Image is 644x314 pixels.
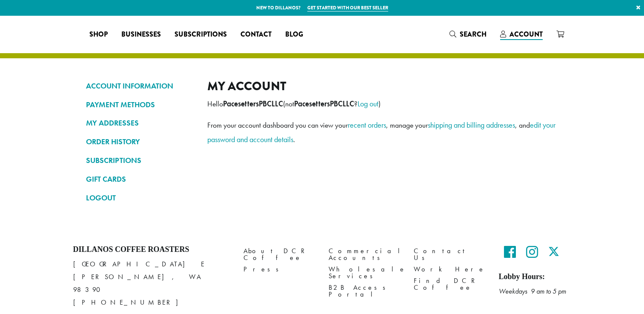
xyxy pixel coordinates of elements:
[86,153,195,168] a: SUBSCRIPTIONS
[83,28,114,41] a: Shop
[329,282,401,300] a: B2B Access Portal
[329,264,401,282] a: Wholesale Services
[223,99,283,108] strong: PacesettersPBCLLC
[348,120,386,130] a: recent orders
[414,275,486,294] a: Find DCR Coffee
[207,97,558,111] p: Hello (not ? )
[243,245,316,263] a: About DCR Coffee
[86,172,195,186] a: GIFT CARDS
[207,79,558,94] h2: My account
[358,99,378,108] a: Log out
[460,29,487,39] span: Search
[86,79,195,93] a: ACCOUNT INFORMATION
[329,245,401,263] a: Commercial Accounts
[443,27,493,41] a: Search
[285,29,303,40] span: Blog
[86,134,195,149] a: ORDER HISTORY
[509,29,543,39] span: Account
[86,97,195,112] a: PAYMENT METHODS
[499,287,566,296] em: Weekdays 9 am to 5 pm
[240,29,272,40] span: Contact
[73,258,231,309] p: [GEOGRAPHIC_DATA] E [PERSON_NAME], WA 98390 [PHONE_NUMBER]
[207,120,555,144] a: edit your password and account details
[207,118,558,147] p: From your account dashboard you can view your , manage your , and .
[414,245,486,263] a: Contact Us
[86,116,195,130] a: MY ADDRESSES
[73,245,231,254] h4: Dillanos Coffee Roasters
[121,29,161,40] span: Businesses
[86,79,195,212] nav: Account pages
[428,120,515,130] a: shipping and billing addresses
[243,264,316,275] a: Press
[175,29,227,40] span: Subscriptions
[499,272,571,282] h5: Lobby Hours:
[86,191,195,205] a: LOGOUT
[414,264,486,275] a: Work Here
[294,99,354,108] strong: PacesettersPBCLLC
[89,29,108,40] span: Shop
[307,4,388,11] a: Get started with our best seller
